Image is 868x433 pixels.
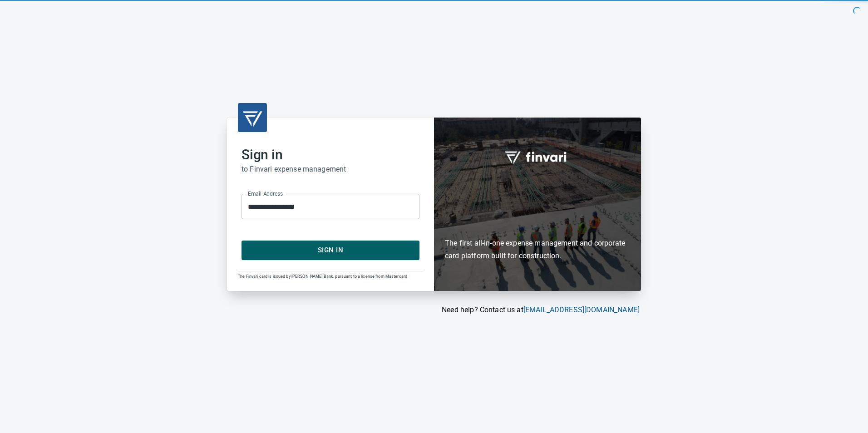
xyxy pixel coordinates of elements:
span: The Finvari card is issued by [PERSON_NAME] Bank, pursuant to a license from Mastercard [238,274,407,279]
img: fullword_logo_white.png [503,146,572,167]
a: [EMAIL_ADDRESS][DOMAIN_NAME] [523,305,640,314]
img: transparent_logo.png [242,107,263,128]
h6: The first all-in-one expense management and corporate card platform built for construction. [445,184,630,262]
span: Sign In [252,244,409,256]
h2: Sign in [242,147,419,163]
p: Need help? Contact us at [227,305,640,315]
div: Finvari [434,118,641,290]
h6: to Finvari expense management [242,163,419,176]
button: Sign In [242,241,419,260]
